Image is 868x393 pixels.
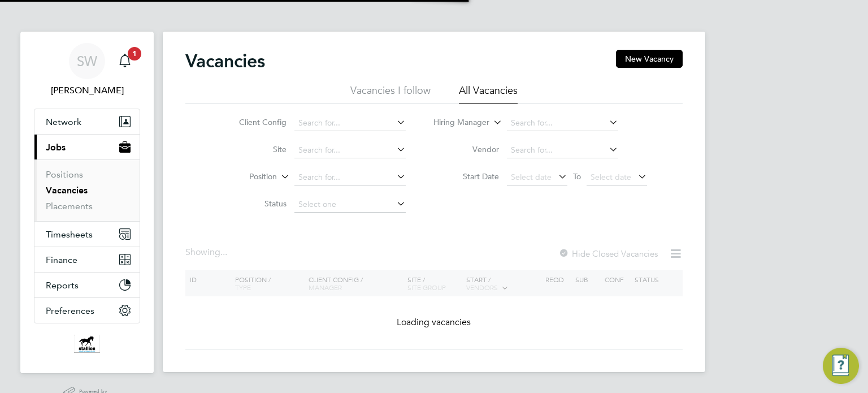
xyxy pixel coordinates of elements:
[34,273,140,297] button: Reports
[294,115,406,131] input: Search for...
[34,135,140,159] button: Jobs
[212,171,277,183] label: Position
[46,142,66,153] span: Jobs
[294,142,406,158] input: Search for...
[46,185,88,196] a: Vacancies
[114,43,136,79] a: 1
[434,144,499,154] label: Vendor
[34,298,140,323] button: Preferences
[459,84,518,104] li: All Vacancies
[34,247,140,272] button: Finance
[294,170,406,185] input: Search for...
[74,335,100,353] img: stallionrecruitment-logo-retina.png
[46,229,93,240] span: Timesheets
[46,305,94,316] span: Preferences
[434,171,499,182] label: Start Date
[77,54,97,68] span: SW
[591,172,631,182] span: Select date
[185,50,265,72] h2: Vacancies
[128,47,141,61] span: 1
[34,109,140,134] button: Network
[46,254,77,265] span: Finance
[34,222,140,247] button: Timesheets
[34,84,140,97] span: Steve West
[46,169,83,180] a: Positions
[823,348,859,384] button: Engage Resource Center
[507,115,618,131] input: Search for...
[220,247,227,258] span: ...
[185,247,229,258] div: Showing
[570,169,584,184] span: To
[222,117,287,127] label: Client Config
[46,201,93,211] a: Placements
[350,84,431,104] li: Vacancies I follow
[34,159,140,221] div: Jobs
[424,117,489,128] label: Hiring Manager
[46,280,79,291] span: Reports
[46,116,81,127] span: Network
[222,198,287,209] label: Status
[294,197,406,213] input: Select one
[34,335,140,353] a: Go to home page
[507,142,618,158] input: Search for...
[20,32,154,373] nav: Main navigation
[222,144,287,154] label: Site
[511,172,552,182] span: Select date
[34,43,140,97] a: SW[PERSON_NAME]
[616,50,683,68] button: New Vacancy
[558,248,658,259] label: Hide Closed Vacancies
